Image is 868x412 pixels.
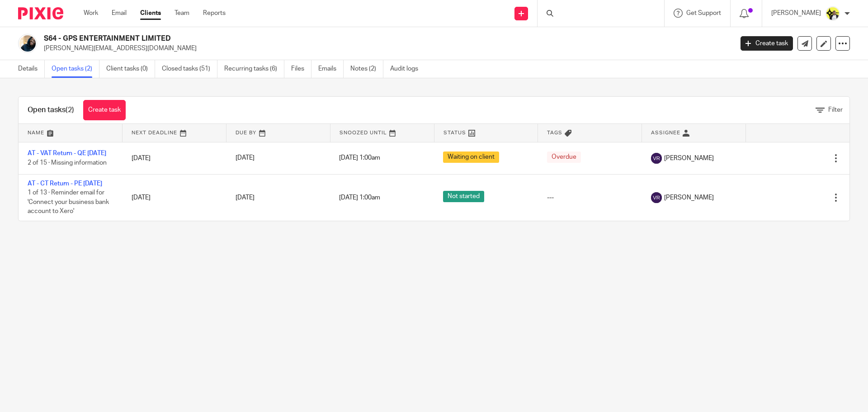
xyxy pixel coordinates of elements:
span: [PERSON_NAME] [664,154,714,163]
span: [DATE] 1:00am [339,194,380,201]
h2: S64 - GPS ENTERTAINMENT LIMITED [44,34,590,43]
span: Filter [828,107,843,113]
a: Open tasks (2) [52,60,99,78]
a: AT - VAT Return - QE [DATE] [28,150,106,156]
span: [DATE] 1:00am [339,155,380,161]
a: Create task [83,100,126,120]
p: [PERSON_NAME][EMAIL_ADDRESS][DOMAIN_NAME] [44,44,727,53]
div: --- [547,193,633,202]
img: svg%3E [651,153,662,164]
td: [DATE] [123,174,226,221]
span: Status [443,130,466,135]
span: [DATE] [236,155,255,161]
a: Clients [140,9,161,18]
a: Team [175,9,189,18]
a: Details [18,60,45,78]
span: Not started [443,191,484,202]
span: 2 of 15 · Missing information [28,160,107,166]
span: Tags [547,130,562,135]
a: Audit logs [390,60,425,78]
a: Emails [318,60,344,78]
span: 1 of 13 · Reminder email for 'Connect your business bank account to Xero' [28,190,109,215]
img: Pixie [18,7,63,19]
a: Recurring tasks (6) [224,60,284,78]
span: [DATE] [236,194,255,201]
h1: Open tasks [28,105,74,115]
img: Carine-Starbridge.jpg [826,6,840,21]
a: Create task [741,36,793,51]
a: Email [112,9,127,18]
span: Get Support [686,10,721,16]
a: Reports [203,9,226,18]
img: svg%3E [651,192,662,203]
span: (2) [66,106,74,114]
a: Files [291,60,311,78]
img: Glenn%20Sonko.jpg [18,34,37,53]
a: Work [84,9,98,18]
a: Client tasks (0) [106,60,155,78]
a: AT - CT Return - PE [DATE] [28,180,102,187]
span: [PERSON_NAME] [664,193,714,202]
a: Notes (2) [350,60,383,78]
span: Snoozed Until [340,130,387,135]
span: Overdue [547,152,581,163]
p: [PERSON_NAME] [771,9,821,18]
a: Closed tasks (51) [162,60,217,78]
td: [DATE] [123,142,226,174]
span: Waiting on client [443,152,499,163]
